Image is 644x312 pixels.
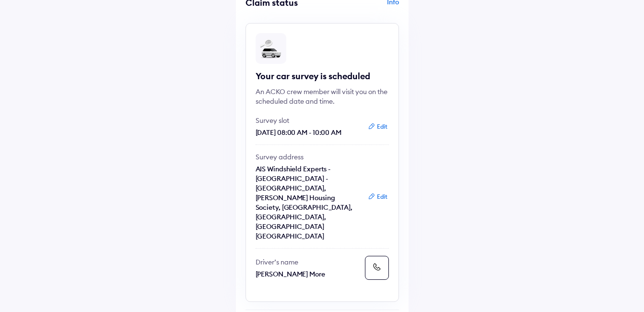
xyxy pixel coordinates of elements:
button: Edit [365,192,390,202]
p: Survey address [256,152,361,162]
p: [PERSON_NAME] More [256,269,361,279]
button: Edit [365,122,390,132]
p: AIS Windshield Experts - [GEOGRAPHIC_DATA] - [GEOGRAPHIC_DATA], [PERSON_NAME] Housing Society, [G... [256,164,361,241]
div: Your car survey is scheduled [256,71,389,82]
div: An ACKO crew member will visit you on the scheduled date and time. [256,87,389,106]
p: Driver’s name [256,257,361,267]
p: [DATE] 08:00 AM - 10:00 AM [256,128,361,137]
p: Survey slot [256,116,361,125]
